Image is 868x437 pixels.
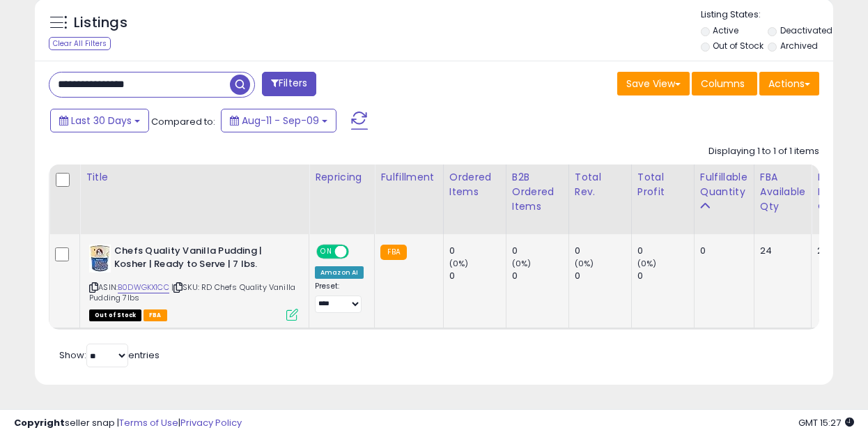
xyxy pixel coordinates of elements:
[575,170,626,199] div: Total Rev.
[380,245,406,260] small: FBA
[713,24,738,36] label: Active
[512,258,532,269] small: (0%)
[449,258,469,269] small: (0%)
[347,246,369,258] span: OFF
[144,309,167,321] span: FBA
[700,245,743,257] div: 0
[59,348,160,362] span: Show: entries
[449,270,506,282] div: 0
[637,270,694,282] div: 0
[760,245,800,257] div: 24
[637,245,694,257] div: 0
[713,40,764,52] label: Out of Stock
[180,416,242,429] a: Privacy Policy
[575,245,631,257] div: 0
[760,170,805,214] div: FBA Available Qty
[701,77,745,91] span: Columns
[759,72,819,95] button: Actions
[315,282,364,313] div: Preset:
[315,266,364,279] div: Amazon AI
[637,170,688,199] div: Total Profit
[318,246,335,258] span: ON
[575,270,631,282] div: 0
[701,8,833,22] p: Listing States:
[119,416,178,429] a: Terms of Use
[262,72,316,96] button: Filters
[780,24,832,36] label: Deactivated
[49,37,111,50] div: Clear All Filters
[512,270,568,282] div: 0
[242,114,319,128] span: Aug-11 - Sep-09
[315,170,369,185] div: Repricing
[89,245,298,319] div: ASIN:
[221,109,336,132] button: Aug-11 - Sep-09
[575,258,594,269] small: (0%)
[89,245,111,273] img: 41V0fgKDxwL._SL40_.jpg
[14,417,242,430] div: seller snap | |
[637,258,657,269] small: (0%)
[817,245,854,257] div: 24
[449,170,500,199] div: Ordered Items
[151,115,215,128] span: Compared to:
[798,416,854,429] span: 2025-10-10 15:27 GMT
[780,40,818,52] label: Archived
[118,282,169,293] a: B0DWGKX1CC
[708,145,819,158] div: Displaying 1 to 1 of 1 items
[692,72,757,95] button: Columns
[817,170,859,214] div: FBA inbound Qty
[14,416,65,429] strong: Copyright
[50,109,149,132] button: Last 30 Days
[449,245,506,257] div: 0
[89,282,295,302] span: | SKU: RD Chefs Quality Vanilla Pudding 7lbs
[89,309,141,321] span: All listings that are currently out of stock and unavailable for purchase on Amazon
[617,72,690,95] button: Save View
[512,170,563,214] div: B2B Ordered Items
[86,170,303,185] div: Title
[512,245,568,257] div: 0
[74,13,127,33] h5: Listings
[71,114,132,128] span: Last 30 Days
[700,170,748,199] div: Fulfillable Quantity
[380,170,437,185] div: Fulfillment
[114,245,284,274] b: Chefs Quality Vanilla Pudding | Kosher | Ready to Serve | 7 lbs.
